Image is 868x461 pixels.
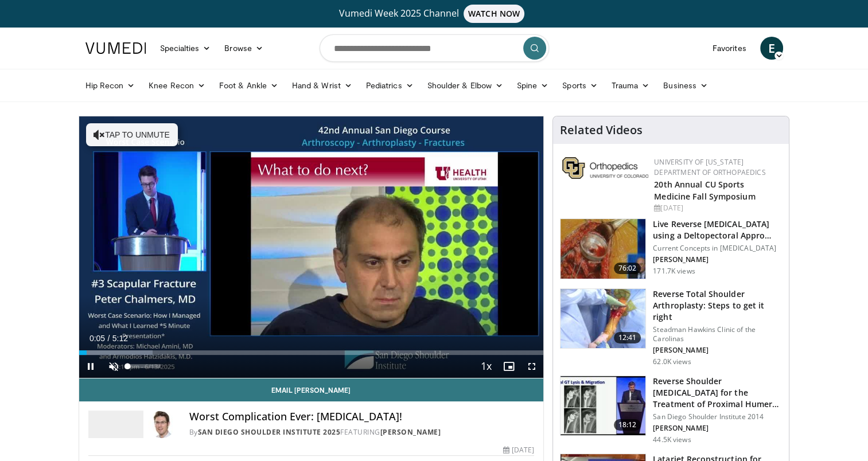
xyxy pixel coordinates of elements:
span: 18:12 [614,419,641,431]
div: [DATE] [654,203,780,213]
p: 62.0K views [653,357,691,366]
h3: Live Reverse [MEDICAL_DATA] using a Deltopectoral Appro… [653,218,782,241]
p: 44.5K views [653,435,691,444]
p: 171.7K views [653,267,695,276]
div: [DATE] [503,445,534,455]
a: Favorites [706,37,753,60]
a: Business [656,74,715,97]
a: E [760,37,783,60]
p: Steadman Hawkins Clinic of the Carolinas [653,325,782,343]
div: Volume Level [128,364,161,368]
a: 18:12 Reverse Shoulder [MEDICAL_DATA] for the Treatment of Proximal Humeral … San Diego Shoulder ... [560,376,782,444]
button: Fullscreen [520,355,543,378]
a: [PERSON_NAME] [380,427,441,437]
a: Browse [217,37,270,60]
a: Specialties [153,37,218,60]
a: Hip Recon [79,74,142,97]
a: University of [US_STATE] Department of Orthopaedics [654,157,765,177]
a: Spine [510,74,555,97]
h4: Related Videos [560,123,643,137]
a: San Diego Shoulder Institute 2025 [198,427,341,437]
p: [PERSON_NAME] [653,346,782,355]
button: Pause [79,355,102,378]
a: Pediatrics [359,74,421,97]
p: [PERSON_NAME] [653,255,782,264]
div: Progress Bar [79,350,544,355]
a: 12:41 Reverse Total Shoulder Arthroplasty: Steps to get it right Steadman Hawkins Clinic of the C... [560,288,782,366]
button: Tap to unmute [86,123,178,146]
img: VuMedi Logo [85,42,146,54]
video-js: Video Player [79,116,544,378]
a: Vumedi Week 2025 ChannelWATCH NOW [87,5,781,23]
h3: Reverse Shoulder [MEDICAL_DATA] for the Treatment of Proximal Humeral … [653,376,782,410]
span: 12:41 [614,332,641,343]
span: 0:05 [89,334,105,343]
p: Current Concepts in [MEDICAL_DATA] [653,244,782,253]
a: Hand & Wrist [285,74,359,97]
img: 355603a8-37da-49b6-856f-e00d7e9307d3.png.150x105_q85_autocrop_double_scale_upscale_version-0.2.png [562,157,648,179]
img: Avatar [148,411,176,438]
button: Enable picture-in-picture mode [497,355,520,378]
img: San Diego Shoulder Institute 2025 [88,411,143,438]
a: Shoulder & Elbow [421,74,510,97]
a: Email [PERSON_NAME] [79,378,544,401]
a: Sports [555,74,605,97]
img: 326034_0000_1.png.150x105_q85_crop-smart_upscale.jpg [560,289,645,349]
a: Foot & Ankle [212,74,285,97]
a: 20th Annual CU Sports Medicine Fall Symposium [654,179,755,202]
button: Playback Rate [474,355,497,378]
div: By FEATURING [189,427,535,437]
input: Search topics, interventions [320,34,549,62]
a: Knee Recon [142,74,212,97]
span: / [108,334,110,343]
h4: Worst Complication Ever: [MEDICAL_DATA]! [189,411,535,423]
button: Unmute [102,355,125,378]
a: 76:02 Live Reverse [MEDICAL_DATA] using a Deltopectoral Appro… Current Concepts in [MEDICAL_DATA]... [560,218,782,279]
p: San Diego Shoulder Institute 2014 [653,412,782,421]
h3: Reverse Total Shoulder Arthroplasty: Steps to get it right [653,288,782,323]
p: [PERSON_NAME] [653,424,782,433]
span: 5:12 [112,334,128,343]
span: 76:02 [614,263,641,274]
img: Q2xRg7exoPLTwO8X4xMDoxOjA4MTsiGN.150x105_q85_crop-smart_upscale.jpg [560,376,645,436]
img: 684033_3.png.150x105_q85_crop-smart_upscale.jpg [560,219,645,279]
a: Trauma [605,74,657,97]
span: WATCH NOW [464,5,524,23]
